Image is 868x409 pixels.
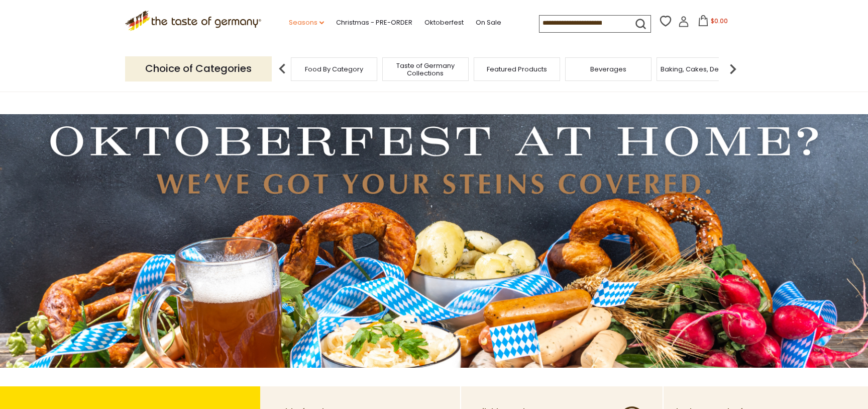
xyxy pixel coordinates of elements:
a: Oktoberfest [424,17,464,28]
a: Christmas - PRE-ORDER [336,17,412,28]
p: Choice of Categories [125,56,272,81]
img: previous arrow [272,59,292,79]
a: Beverages [590,65,626,73]
a: Seasons [289,17,324,28]
button: $0.00 [691,15,734,30]
img: next arrow [723,59,743,79]
a: Baking, Cakes, Desserts [661,65,738,73]
a: Featured Products [487,65,547,73]
a: Food By Category [305,65,363,73]
span: $0.00 [711,17,728,25]
a: On Sale [476,17,501,28]
a: Taste of Germany Collections [385,62,466,77]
